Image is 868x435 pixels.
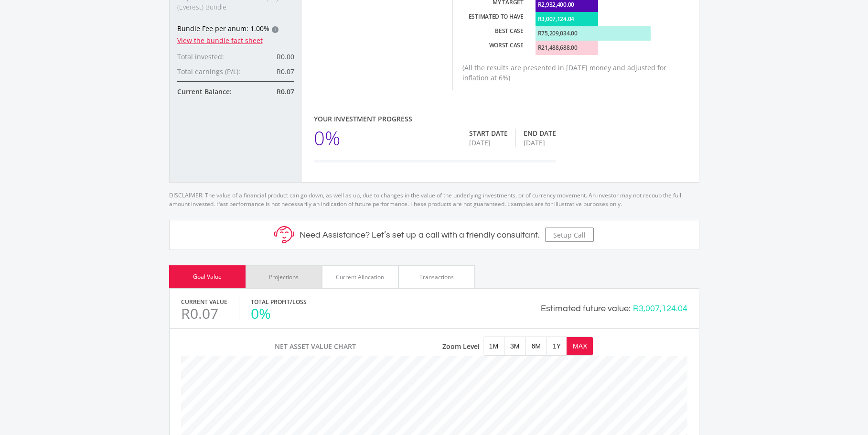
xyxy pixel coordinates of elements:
[247,66,294,76] div: R0.07
[177,52,247,62] div: Total invested:
[247,87,294,97] div: R0.07
[469,129,508,138] div: Start Date
[526,337,547,355] button: 6M
[251,298,307,306] label: Total Profit/Loss
[300,230,540,240] h5: Need Assistance? Let’s set up a call with a friendly consultant.
[269,273,299,282] div: Projections
[314,114,556,124] div: Your Investment Progress
[177,66,247,76] div: Total earnings (P/L):
[524,138,556,148] div: [DATE]
[633,302,687,315] div: R3,007,124.04
[524,129,556,138] div: End Date
[541,302,631,315] div: Estimated future value:
[177,87,247,97] div: Current Balance:
[545,228,594,242] button: Setup Call
[462,41,523,55] div: Worst case
[251,306,307,321] div: 0%
[442,341,480,351] span: Zoom Level
[193,272,222,281] div: Goal Value
[462,26,523,41] div: Best case
[314,124,340,152] div: 0%
[536,26,651,41] div: R75,209,034.00
[567,337,593,355] button: MAX
[536,41,599,55] div: R21,488,688.00
[181,298,227,306] label: Current Value
[169,183,699,208] p: DISCLAIMER: The value of a financial product can go down, as well as up, due to changes in the va...
[247,52,294,62] div: R0.00
[181,306,227,321] div: R0.07
[272,26,279,33] div: i
[462,63,672,83] p: (All the results are presented in [DATE] money and adjusted for inflation at 6%)
[536,12,599,26] div: R3,007,124.04
[177,36,263,45] a: View the bundle fact sheet
[469,138,508,148] div: [DATE]
[483,337,504,355] button: 1M
[504,337,525,355] button: 3M
[419,273,454,282] div: Transactions
[547,337,567,355] button: 1Y
[462,12,523,26] div: Estimated to have
[177,23,294,35] div: Bundle Fee per anum: 1.00%
[275,341,356,351] span: Net Asset Value Chart
[336,273,384,282] div: Current Allocation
